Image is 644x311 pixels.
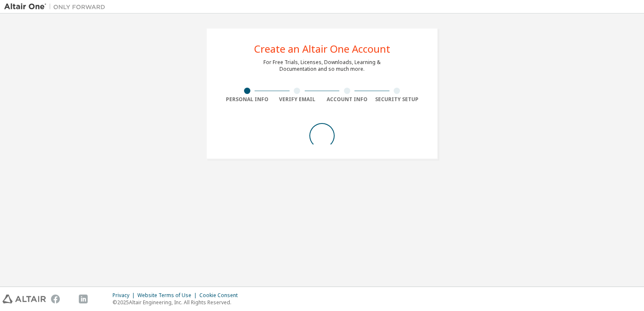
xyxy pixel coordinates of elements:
div: Privacy [113,292,137,299]
div: For Free Trials, Licenses, Downloads, Learning & Documentation and so much more. [263,59,381,72]
div: Create an Altair One Account [254,44,390,54]
div: Verify Email [272,96,322,103]
img: Altair One [4,3,110,11]
div: Security Setup [372,96,422,103]
p: © 2025 Altair Engineering, Inc. All Rights Reserved. [113,299,243,306]
img: facebook.svg [51,295,60,303]
div: Personal Info [222,96,272,103]
div: Account Info [322,96,372,103]
img: altair_logo.svg [3,295,46,303]
div: Website Terms of Use [137,292,199,299]
img: linkedin.svg [79,295,88,303]
div: Cookie Consent [199,292,243,299]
